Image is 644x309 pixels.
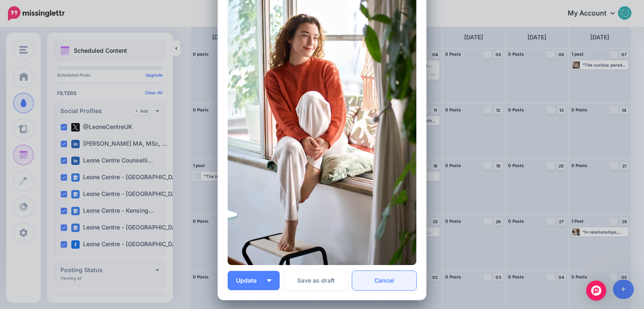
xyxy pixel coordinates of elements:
button: Update [228,271,280,290]
span: Update [236,278,263,283]
a: Cancel [352,271,416,290]
button: Save as draft [284,271,348,290]
img: arrow-down-white.png [267,279,271,282]
div: Open Intercom Messenger [586,281,606,301]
